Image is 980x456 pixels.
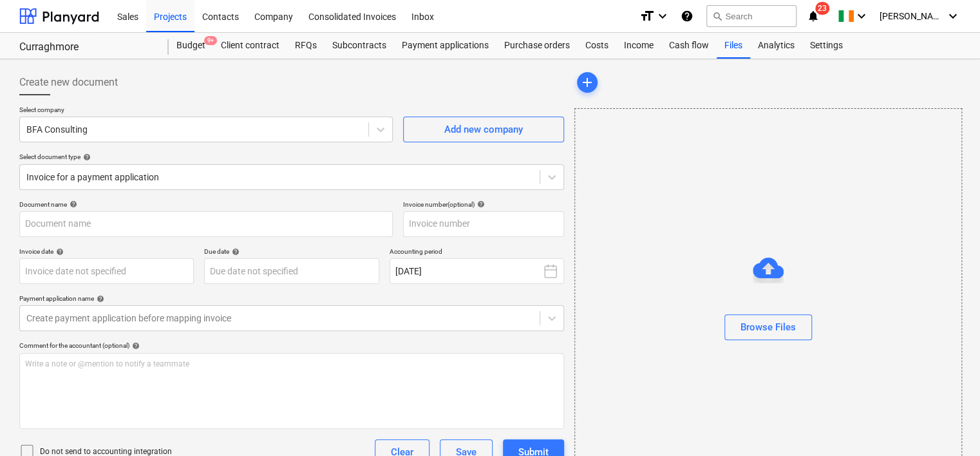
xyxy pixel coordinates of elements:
i: format_size [639,8,655,24]
span: help [229,248,240,256]
div: Browse Files [740,319,796,336]
div: Add new company [444,121,523,138]
div: Due date [204,247,379,256]
span: 9+ [204,36,217,45]
i: keyboard_arrow_down [945,8,961,24]
a: Analytics [750,33,802,59]
a: Settings [802,33,851,59]
a: Purchase orders [496,33,578,59]
div: Invoice number (optional) [403,200,564,209]
a: Files [717,33,750,59]
button: [DATE] [390,258,564,284]
span: help [475,200,485,208]
a: Budget9+ [169,33,213,59]
iframe: Chat Widget [916,394,980,456]
div: Select document type [19,153,564,161]
a: Cash flow [661,33,717,59]
i: notifications [807,8,820,24]
button: Browse Files [724,314,812,340]
div: Payment application name [19,294,564,303]
button: Add new company [403,117,564,142]
a: Subcontracts [325,33,394,59]
div: Invoice date [19,247,194,256]
a: RFQs [287,33,325,59]
span: help [67,200,77,208]
span: help [53,248,64,256]
a: Costs [578,33,616,59]
span: help [129,342,140,350]
a: Client contract [213,33,287,59]
input: Document name [19,211,393,237]
p: Accounting period [390,247,564,258]
div: Document name [19,200,393,209]
a: Payment applications [394,33,496,59]
span: add [580,75,595,90]
div: Curraghmore [19,41,153,54]
input: Due date not specified [204,258,379,284]
span: [PERSON_NAME] [880,11,944,21]
span: search [712,11,722,21]
div: Comment for the accountant (optional) [19,341,564,350]
span: help [80,153,91,161]
i: Knowledge base [681,8,693,24]
span: Create new document [19,75,118,90]
p: Select company [19,106,393,117]
button: Search [706,5,796,27]
div: Budget [169,33,213,59]
span: 23 [815,2,829,15]
input: Invoice date not specified [19,258,194,284]
input: Invoice number [403,211,564,237]
i: keyboard_arrow_down [854,8,869,24]
i: keyboard_arrow_down [655,8,670,24]
a: Income [616,33,661,59]
span: help [94,295,104,303]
